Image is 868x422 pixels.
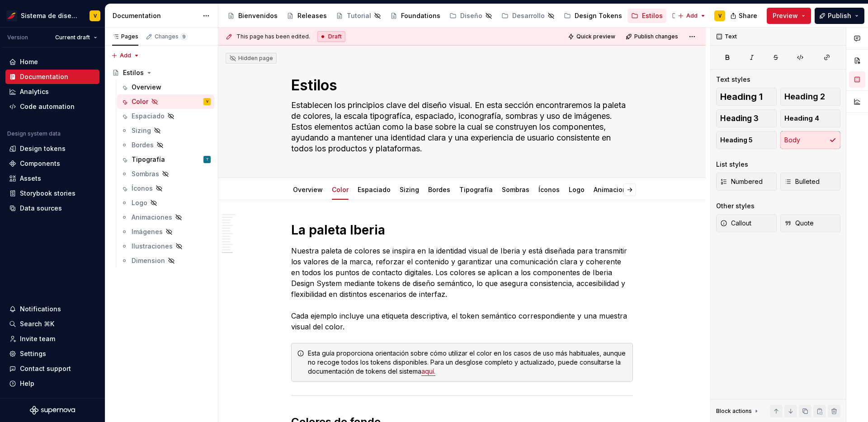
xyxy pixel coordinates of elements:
[20,349,46,358] div: Settings
[815,8,864,24] button: Publish
[716,405,760,417] div: Block actions
[132,198,147,207] div: Logo
[20,319,54,328] div: Search ⌘K
[716,88,777,106] button: Heading 1
[784,92,825,101] span: Heading 2
[20,189,75,198] div: Storybook stories
[396,180,423,199] div: Sizing
[113,11,198,20] div: Documentation
[117,94,214,109] a: ColorV
[642,11,663,20] div: Estilos
[421,367,435,375] a: aquí.
[5,156,99,171] a: Components
[716,109,777,127] button: Heading 3
[5,201,99,216] a: Data sources
[20,204,62,213] div: Data sources
[456,180,496,199] div: Tipografía
[780,214,841,232] button: Quote
[236,33,310,40] span: This page has been edited.
[726,8,763,24] button: Share
[224,7,673,25] div: Page tree
[668,9,731,23] a: Componentes
[117,196,214,210] a: Logo
[590,180,638,199] div: Animaciones
[2,6,103,25] button: Sistema de diseño IberiaV
[675,9,709,22] button: Add
[5,171,99,186] a: Assets
[238,11,278,20] div: Bienvenidos
[716,160,748,169] div: List styles
[5,347,99,361] a: Settings
[180,33,188,40] span: 9
[716,202,755,211] div: Other styles
[291,222,633,238] h1: La paleta Iberia
[401,11,440,20] div: Foundations
[5,376,99,391] button: Help
[132,112,165,121] div: Espaciado
[5,84,99,99] a: Analytics
[5,99,99,114] a: Code automation
[5,55,99,69] a: Home
[594,186,634,193] a: Animaciones
[132,213,172,222] div: Animaciones
[20,144,66,153] div: Design tokens
[720,177,763,186] span: Numbered
[576,33,615,40] span: Quick preview
[123,68,144,77] div: Estilos
[780,109,841,127] button: Heading 4
[132,126,151,135] div: Sizing
[784,114,819,123] span: Heading 4
[332,9,385,23] a: Tutorial
[297,11,327,20] div: Releases
[51,31,101,44] button: Current draft
[132,169,159,178] div: Sombras
[716,173,777,191] button: Numbered
[780,88,841,106] button: Heading 2
[538,186,560,193] a: Íconos
[716,214,777,232] button: Callout
[117,225,214,239] a: Imágenes
[5,361,99,376] button: Contact support
[20,159,60,168] div: Components
[117,210,214,225] a: Animaciones
[623,30,682,43] button: Publish changes
[5,141,99,156] a: Design tokens
[229,55,273,62] div: Hidden page
[206,97,208,106] div: V
[767,8,811,24] button: Preview
[117,253,214,268] a: Dimension
[132,141,154,150] div: Bordes
[716,75,750,84] div: Text styles
[132,184,153,193] div: Íconos
[5,332,99,346] a: Invite team
[132,97,148,106] div: Color
[332,186,349,193] a: Color
[293,186,323,193] a: Overview
[720,114,759,123] span: Heading 3
[565,180,588,199] div: Logo
[716,131,777,149] button: Heading 5
[283,9,330,23] a: Releases
[132,155,165,164] div: Tipografía
[117,123,214,138] a: Sizing
[459,186,493,193] a: Tipografía
[117,80,214,94] a: Overview
[686,12,698,19] span: Add
[5,302,99,316] button: Notifications
[400,186,419,193] a: Sizing
[108,66,214,80] a: Estilos
[289,180,326,199] div: Overview
[720,92,763,101] span: Heading 1
[347,11,371,20] div: Tutorial
[132,227,163,236] div: Imágenes
[780,173,841,191] button: Bulleted
[425,180,454,199] div: Bordes
[291,245,633,332] p: Nuestra paleta de colores se inspira en la identidad visual de Iberia y está diseñada para transm...
[20,72,68,81] div: Documentation
[328,33,342,40] span: Draft
[6,10,17,21] img: 55604660-494d-44a9-beb2-692398e9940a.png
[784,219,814,228] span: Quote
[512,11,545,20] div: Desarrollo
[117,239,214,253] a: Ilustraciones
[224,9,281,23] a: Bienvenidos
